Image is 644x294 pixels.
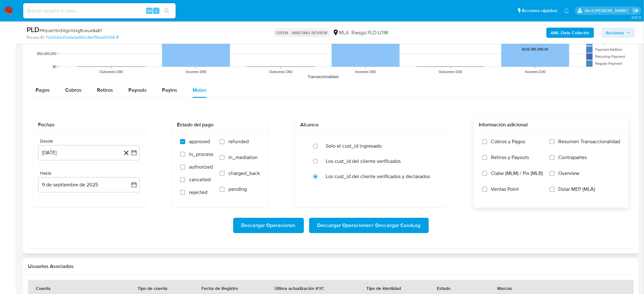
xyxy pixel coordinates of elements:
[274,28,330,37] p: OPEN - WAITING REVIEW
[551,28,590,38] b: AML Data Collector
[631,15,641,20] span: 3.157.3
[147,8,152,14] span: Alt
[155,8,157,14] span: s
[564,8,569,13] a: Notificaciones
[633,7,639,14] a: Salir
[28,263,634,270] h2: Usuarios Asociados
[351,29,388,36] span: Riesgo PLD:
[602,28,635,38] button: Acciones
[585,8,630,14] p: abril.medzovich@mercadolibre.com
[378,29,388,36] span: LOW
[45,35,119,40] a: 7b26b6645b9a4e960c8e1f1fbbd00158
[27,24,39,35] b: PLD
[546,28,594,38] button: AML Data Collector
[160,6,173,15] button: search-icon
[27,35,44,40] b: Person ID
[39,27,102,34] span: # RqoaH943GgkYd4gBveue8a87
[522,7,558,14] span: Accesos rápidos
[23,7,176,15] input: Buscar usuario o caso...
[606,28,624,38] span: Acciones
[333,29,349,36] div: MLA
